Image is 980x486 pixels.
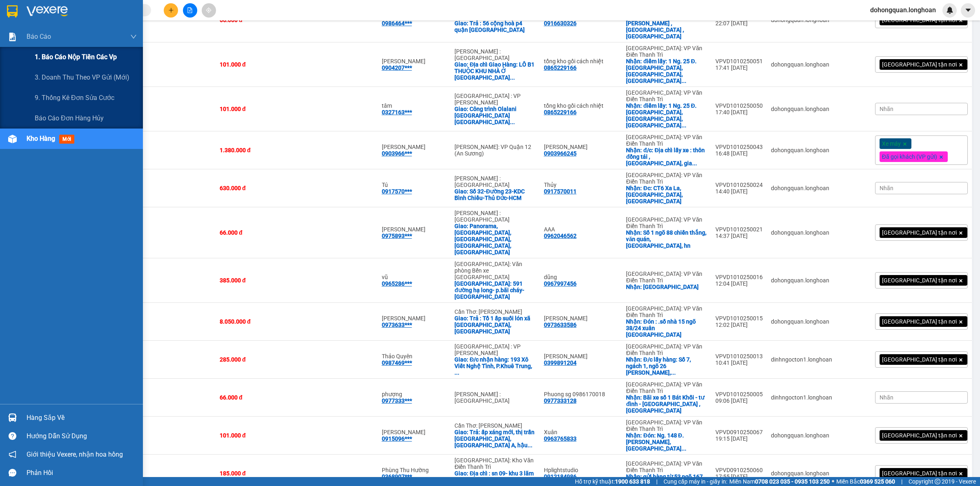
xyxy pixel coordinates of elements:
[715,274,763,280] div: VPVD1010250016
[544,353,618,360] div: Quỳnh Anh
[715,429,763,435] div: VPVD0910250067
[220,432,292,439] div: 101.000 đ
[29,16,142,25] span: Ngày in phiếu: 11:36 ngày
[880,394,893,401] span: Nhãn
[114,39,166,46] span: 0109597835
[544,391,618,397] div: Phuong sg 0986170018
[626,381,707,394] div: [GEOGRAPHIC_DATA]: VP Văn Điển Thanh Trì
[454,175,535,188] div: [PERSON_NAME] : [GEOGRAPHIC_DATA]
[715,182,763,188] div: VPVD1010250024
[544,429,618,435] div: Xuân
[715,473,763,480] div: 17:55 [DATE]
[961,3,975,18] button: caret-down
[729,477,830,486] span: Miền Nam
[771,61,832,68] div: dohongquan.longhoan
[715,397,763,404] div: 09:06 [DATE]
[59,135,74,144] span: mới
[882,318,957,325] span: [GEOGRAPHIC_DATA] tận nơi
[626,216,707,229] div: [GEOGRAPHIC_DATA]: VP Văn Điển Thanh Trì
[27,412,137,424] div: Hàng sắp về
[771,318,832,325] div: dohongquan.longhoan
[544,64,577,71] div: 0865229166
[626,419,707,432] div: [GEOGRAPHIC_DATA]: VP Văn Điển Thanh Trì
[771,470,832,477] div: dohongquan.longhoan
[880,106,893,112] span: Nhãn
[454,48,535,61] div: [PERSON_NAME] : [GEOGRAPHIC_DATA]
[220,185,292,191] div: 630.000 đ
[626,305,707,318] div: [GEOGRAPHIC_DATA]: VP Văn Điển Thanh Trì
[882,432,957,439] span: [GEOGRAPHIC_DATA] tận nơi
[528,442,532,448] span: ...
[27,430,137,442] div: Hướng dẫn sử dụng
[626,432,707,452] div: Nhận: Đón: Ng. 148 Đ. Trần Duy Hưng Trung Hoà, Cầu Giấy, Hà Nội, Việt Nam
[715,58,763,64] div: VPVD1010250051
[454,210,535,223] div: [PERSON_NAME] : [GEOGRAPHIC_DATA]
[510,119,515,125] span: ...
[220,394,292,401] div: 66.000 đ
[454,20,535,33] div: Giao: Trả : 56 cộng hoà p4 quận tân bình tphcm
[882,277,957,284] span: [GEOGRAPHIC_DATA] tận nơi
[755,478,830,485] strong: 0708 023 035 - 0935 103 250
[382,102,447,109] div: tâm
[575,477,650,486] span: Hỗ trợ kỹ thuật:
[454,457,535,470] div: [GEOGRAPHIC_DATA]: Kho Văn Điển Thanh Trì
[771,432,832,439] div: dohongquan.longhoan
[882,153,937,160] span: Đã gọi khách (VP gửi)
[220,356,292,363] div: 285.000 đ
[626,102,707,129] div: Nhận: điểm lấy: 1 Ng. 25 Đ. Phú Minh, Minh Khai, Bắc Từ Liêm, Hà Nội
[715,20,763,27] div: 22:07 [DATE]
[9,432,16,440] span: question-circle
[382,182,447,188] div: Tú
[682,78,686,84] span: ...
[626,318,707,338] div: Nhận: Đón : .số nhà 15 ngõ 38/24 xuân la tây hồ hà nội
[382,429,447,435] div: Vân
[935,479,940,484] span: copyright
[715,64,763,71] div: 17:41 [DATE]
[544,274,618,280] div: dũng
[626,134,707,147] div: [GEOGRAPHIC_DATA]: VP Văn Điển Thanh Trì
[615,478,650,485] strong: 1900 633 818
[8,135,17,143] img: warehouse-icon
[544,58,618,64] div: tổng kho gối cách nhiệt
[771,394,832,401] div: dinhngocton1.longhoan
[882,470,957,477] span: [GEOGRAPHIC_DATA] tận nơi
[771,147,832,153] div: dohongquan.longhoan
[7,5,18,18] img: logo-vxr
[130,33,137,40] span: down
[901,477,902,486] span: |
[626,229,707,249] div: Nhận: Số 1 ngõ 88 chiến thắng, văn quán, hà đông, hn
[382,58,447,64] div: Đỗ Doãn Tiến
[454,343,535,356] div: [GEOGRAPHIC_DATA] : VP [PERSON_NAME]
[771,277,832,284] div: dohongquan.longhoan
[510,74,515,81] span: ...
[832,480,834,483] span: ⚪️
[382,274,447,280] div: vũ
[715,391,763,397] div: VPVD1010250005
[544,226,618,233] div: AAA
[682,122,686,129] span: ...
[454,61,535,81] div: Giao: ĐỊa chỉ Giao Hàng: LÔ B1 THUỘC KHU NHÀ Ở P.TÂN PHÚ, QUẬN 7, TP.HCM
[626,58,707,84] div: Nhận: điểm lấy: 1 Ng. 25 Đ. Phú Minh, Minh Khai, Bắc Từ Liêm, Hà Nội
[964,7,972,14] span: caret-down
[771,356,832,363] div: dinhngocton1.longhoan
[715,435,763,442] div: 19:15 [DATE]
[626,89,707,102] div: [GEOGRAPHIC_DATA]: VP Văn Điển Thanh Trì
[454,308,535,315] div: Cần Thơ: [PERSON_NAME]
[544,144,618,150] div: Nguyễn trọng thành
[864,5,942,15] span: dohongquan.longhoan
[220,470,292,477] div: 185.000 đ
[454,356,535,376] div: Giao: Đ/c nhận hàng: 193 Xô Viết Nghệ Tĩnh, P.Khuê Trung, Q.Cẩm Lệ, TP.Đà Nẵng
[771,185,832,191] div: dohongquan.longhoan
[114,39,129,46] strong: MST:
[544,188,577,195] div: 0917570011
[27,31,51,42] span: Báo cáo
[715,109,763,115] div: 17:40 [DATE]
[27,135,55,142] span: Kho hàng
[626,356,707,376] div: Nhận: Đ/c lấy hàng: Số 7, ngách 1, ngõ 26 Đỗ Quang, Trung Hòa, Cầu Giấy
[35,93,114,103] span: 9. Thống kê đơn sửa cước
[454,315,535,335] div: Giao: Trả : Tổ 1 ấp suối lón xã dương Tơ, tp phú quốc
[454,429,535,448] div: Giao: Trả: ấp xáng mới, thị trấn rạch rồi, châu thành A, hậu giang
[382,467,447,473] div: Phùng Thu Hường
[664,477,727,486] span: Cung cấp máy in - giấy in:
[626,185,707,204] div: Nhận: Đc: CT6 Xa La, Kiến Hưng, hà đông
